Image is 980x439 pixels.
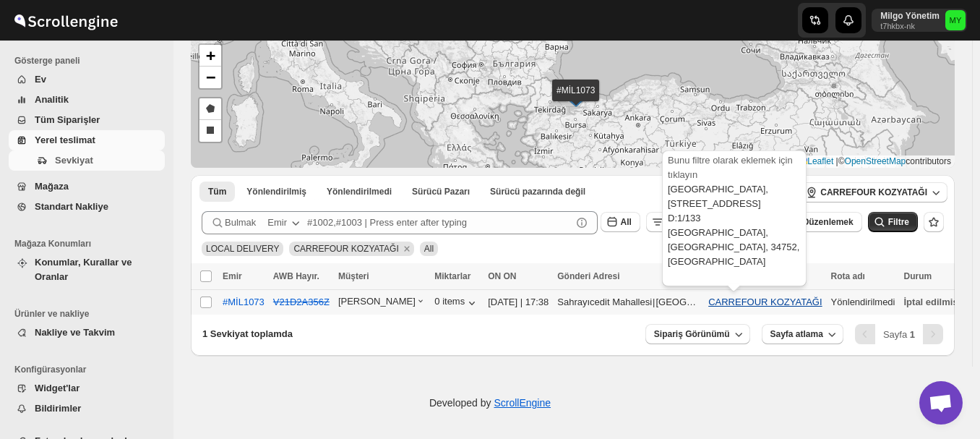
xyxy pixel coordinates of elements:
div: © contributors [795,155,955,168]
button: Unrouted [318,182,400,202]
button: #MİL1073 [223,297,265,307]
span: Sütunlar [733,217,768,227]
span: Müşteri [338,271,369,281]
div: [GEOGRAPHIC_DATA] [656,295,700,310]
img: Marker [565,91,587,107]
span: Sayfa [883,329,915,340]
button: Routed [238,182,315,202]
span: ON ON [488,271,516,281]
button: 0 items [434,296,479,310]
button: Filtre [868,212,918,232]
a: ScrollEngine [494,397,551,409]
button: Analitik [9,90,165,110]
a: OpenStreetMap [845,156,906,166]
a: Draw a polygon [199,98,221,120]
b: 1 [910,329,915,340]
button: Filtreler [646,212,707,232]
span: Emir [223,271,242,281]
span: Gönderi Adresi [557,271,619,281]
span: All [424,244,434,254]
span: Sayfa atlama [770,328,823,340]
button: Sütunlar [713,212,777,232]
span: Konfigürasyonlar [14,364,166,375]
button: All [199,182,235,202]
div: Sahrayıcedit Mahallesi [557,295,652,310]
span: Yerel teslimat [35,135,95,145]
span: Durum [904,271,932,281]
span: All [621,217,632,227]
span: Gösterge paneli [14,55,166,67]
span: Analitik [35,94,69,105]
span: Filtre [888,217,909,227]
button: [PERSON_NAME] [338,296,426,310]
span: AWB Hayır. [273,271,319,281]
button: Claimable [403,182,478,202]
button: Widget'lar [9,378,165,398]
span: Sevkiyat [55,155,93,166]
button: Bildirimler [9,398,165,419]
span: Bulmak [225,216,256,230]
button: Tüm Siparişler [9,110,165,130]
span: Nakliye ve Takvim [35,327,115,338]
span: Mağaza Konumları [14,238,166,250]
button: Sevkiyat [9,150,165,171]
button: CARREFOUR KOZYATAĞI [708,297,822,307]
span: Sipariş Görünümü [654,328,730,340]
span: Yönlendirilmedi [327,186,392,197]
span: Sürücü Pazarı [412,186,470,197]
span: CARREFOUR KOZYATAĞI [820,187,927,198]
span: Bildirimler [35,403,81,414]
span: CARREFOUR KOZYATAĞI [293,244,398,254]
div: | [557,295,700,310]
span: Ürünler ve nakliye [14,308,166,320]
span: Tüm [208,186,226,197]
span: − [206,68,215,86]
span: Miktarlar [434,271,470,281]
span: | [836,156,838,166]
a: Leaflet [799,156,833,166]
span: Milgo Yönetim [945,10,966,30]
a: Draw a rectangle [199,120,221,142]
span: Düzenlemek [803,217,854,227]
div: Emir [267,216,287,230]
span: Yönlendirilmiş [246,186,306,197]
button: Düzenlemek [783,212,862,232]
span: LOCAL DELIVERY [206,244,279,254]
button: Remove CARREFOUR KOZYATAĞI [400,242,413,255]
span: Tüm Siparişler [35,114,100,125]
button: Ev [9,69,165,90]
span: Konumlar, Kurallar ve Oranlar [35,257,132,282]
p: Developed by [429,396,551,410]
span: Mağaza [35,181,69,192]
span: 1 Sevkiyat toplamda [202,328,293,339]
button: Sipariş Görünümü [645,324,750,344]
span: Filtreler [666,217,698,227]
button: V21D2A356Z [273,297,330,307]
span: Standart Nakliye [35,201,108,212]
span: Rota adı [831,271,865,281]
button: All [601,212,640,232]
img: ScrollEngine [12,2,120,38]
p: t7hkbx-nk [880,22,940,30]
button: Konumlar, Kurallar ve Oranlar [9,252,165,287]
div: [DATE] | 17:38 [488,295,549,310]
button: CARREFOUR KOZYATAĞI [800,182,947,203]
button: Sayfa atlama [762,324,843,344]
a: Zoom in [199,45,221,67]
div: İptal edilmiş [904,295,958,310]
nav: Pagination [855,324,943,344]
span: Başlangıç Konumu [708,271,787,281]
div: Açık sohbet [919,381,963,425]
button: Emir [259,211,311,234]
a: Zoom out [199,67,221,88]
span: Sürücü pazarında değil [490,186,585,197]
button: Nakliye ve Takvim [9,323,165,343]
p: Milgo Yönetim [880,10,940,22]
button: User menu [872,9,967,32]
text: MY [950,16,962,25]
span: Ev [35,74,46,85]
